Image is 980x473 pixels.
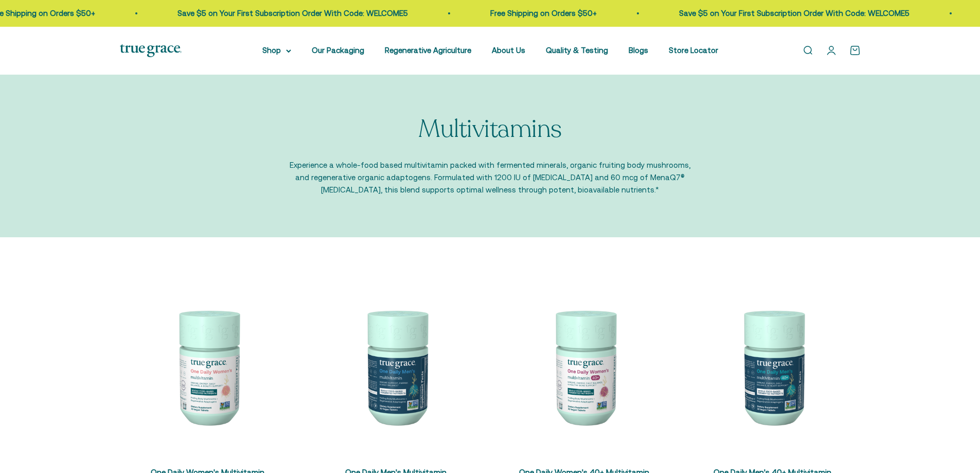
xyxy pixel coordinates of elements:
[496,278,672,454] img: Daily Multivitamin for Immune Support, Energy, Daily Balance, and Healthy Bone Support* Vitamin A...
[418,116,562,143] p: Multivitamins
[120,278,296,454] img: We select ingredients that play a concrete role in true health, and we include them at effective ...
[290,159,691,196] p: Experience a whole-food based multivitamin packed with fermented minerals, organic fruiting body ...
[312,46,364,55] a: Our Packaging
[629,46,648,55] a: Blogs
[685,278,861,454] img: One Daily Men's 40+ Multivitamin
[492,46,525,55] a: About Us
[662,7,893,20] p: Save $5 on Your First Subscription Order With Code: WELCOME5
[262,44,291,57] summary: Shop
[308,278,484,454] img: One Daily Men's Multivitamin
[669,46,718,55] a: Store Locator
[546,46,608,55] a: Quality & Testing
[473,9,580,17] a: Free Shipping on Orders $50+
[385,46,471,55] a: Regenerative Agriculture
[161,7,391,20] p: Save $5 on Your First Subscription Order With Code: WELCOME5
